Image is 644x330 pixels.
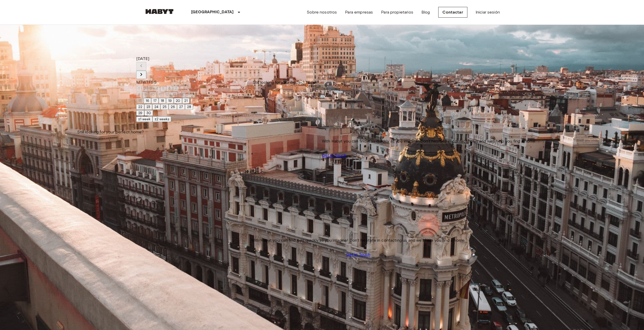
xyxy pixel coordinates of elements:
button: 16 [144,98,151,103]
img: Habyt [144,9,175,14]
span: Monday [136,80,140,85]
a: Para propietarios [381,9,413,15]
button: ±1 week [136,116,153,122]
button: 4 [154,86,160,91]
p: [GEOGRAPHIC_DATA] [191,9,234,15]
span: Friday [148,80,151,85]
div: [DATE] [136,56,193,62]
button: 15 [136,98,144,103]
button: 26 [169,104,177,110]
button: 3 [148,86,154,91]
span: Saturday [151,80,154,85]
button: 6 [166,86,173,91]
button: 17 [151,98,159,103]
button: 22 [136,104,144,110]
button: Previous month [136,62,146,70]
button: 5 [160,86,166,91]
a: Contactar [438,7,467,18]
div: Move In Flexibility [136,116,193,122]
button: 10 [149,92,157,97]
a: Iniciar sesión [476,9,500,15]
button: 19 [166,98,174,103]
button: 14 [178,92,186,97]
button: 8 [136,92,142,97]
button: 20 [174,98,182,103]
button: 1 [136,86,142,91]
button: 23 [144,104,152,110]
a: Sobre nosotros [307,9,337,15]
button: 11 [157,92,163,97]
button: Next month [136,70,146,79]
button: 30 [144,110,153,116]
button: 2 [142,86,148,91]
button: 9 [142,92,149,97]
span: Tuesday [140,80,142,85]
span: With Habyt you can find it as quickly as you imagine! Don't hesitate in contacting us and we'll h... [251,237,466,243]
button: 21 [182,98,190,103]
button: 18 [159,98,166,103]
button: 7 [173,86,179,91]
span: Still looking for your perfect home? [252,79,319,86]
button: 29 [136,110,144,116]
span: Wednesday [142,80,146,85]
button: 27 [177,104,185,110]
button: 13 [171,92,178,97]
button: 12 [163,92,171,97]
button: 24 [152,104,160,110]
button: ±2 weeks [153,116,171,122]
button: 25 [160,104,169,110]
span: Sunday [154,80,157,85]
span: Thursday [146,80,148,85]
a: Get in Touch [346,252,371,258]
a: Blog [421,9,430,15]
a: Para empresas [345,9,373,15]
button: 28 [185,104,193,110]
